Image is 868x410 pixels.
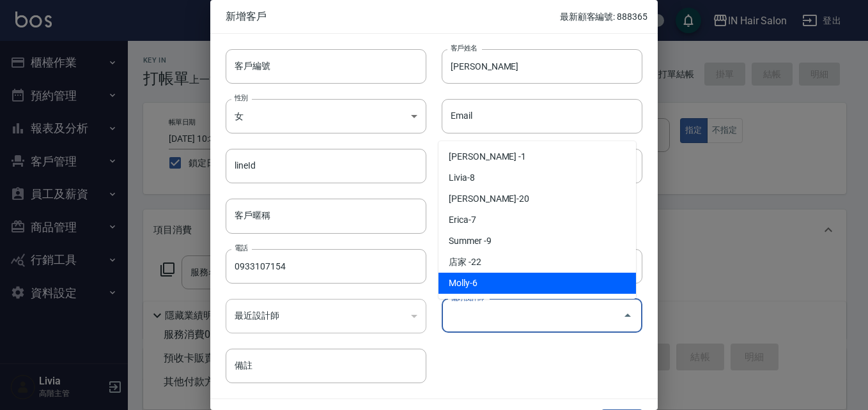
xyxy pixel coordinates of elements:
[560,10,647,24] p: 最新顧客編號: 888365
[438,188,636,209] li: [PERSON_NAME]-20
[438,209,636,231] li: Erica-7
[226,99,426,133] div: 女
[235,93,248,103] label: 性別
[438,273,636,294] li: Molly-6
[438,252,636,273] li: 店家 -22
[438,231,636,252] li: Summer -9
[226,10,560,23] span: 新增客戶
[451,43,477,53] label: 客戶姓名
[438,167,636,188] li: Livia-8
[451,293,484,303] label: 偏好設計師
[235,243,248,253] label: 電話
[617,305,638,326] button: Close
[438,146,636,167] li: [PERSON_NAME] -1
